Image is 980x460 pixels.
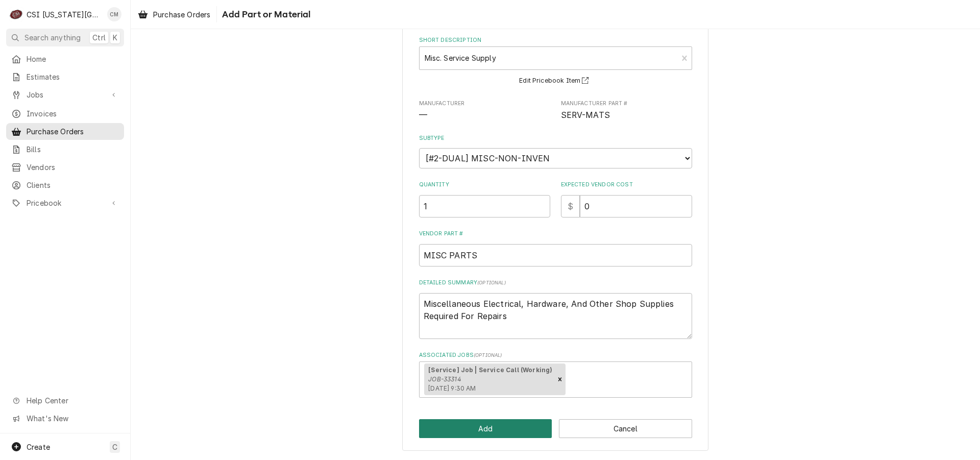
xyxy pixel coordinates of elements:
span: What's New [27,413,118,424]
span: — [419,110,427,120]
a: Purchase Orders [134,6,214,23]
a: Estimates [6,68,124,85]
button: Edit Pricebook Item [518,75,593,87]
span: K [113,32,117,43]
label: Vendor Part # [419,230,692,238]
span: Purchase Orders [27,126,119,137]
div: CSI [US_STATE][GEOGRAPHIC_DATA] [27,9,102,20]
span: Add Part or Material [219,8,310,21]
span: Help Center [27,395,118,406]
em: JOB-33314 [428,375,461,383]
a: Clients [6,177,124,193]
span: Jobs [27,89,104,100]
div: Subtype [419,134,692,168]
span: ( optional ) [474,352,502,358]
button: Add [419,419,552,438]
span: Manufacturer Part # [561,109,692,122]
div: Expected Vendor Cost [561,181,692,217]
div: Remove [object Object] [554,364,566,395]
span: SERV-MATS [561,110,610,120]
a: Invoices [6,105,124,122]
div: CM [107,7,121,21]
a: Go to Jobs [6,86,124,103]
label: Detailed Summary [419,279,692,287]
span: Manufacturer Part # [561,100,692,108]
a: Go to What's New [6,410,124,427]
div: C [9,7,23,21]
span: Ctrl [92,32,106,43]
div: Quantity [419,181,550,217]
label: Quantity [419,181,550,189]
span: Bills [27,144,119,155]
div: Short Description [419,36,692,87]
strong: [Service] Job | Service Call (Working) [428,366,552,374]
a: Go to Help Center [6,392,124,409]
textarea: Miscellaneous Electrical, Hardware, And Other Shop Supplies Required For Repairs [419,293,692,339]
span: Manufacturer [419,109,550,122]
div: Vendor Part # [419,230,692,266]
label: Associated Jobs [419,351,692,359]
div: Button Group [419,419,692,438]
a: Home [6,51,124,67]
span: Manufacturer [419,100,550,108]
span: Purchase Orders [153,9,210,20]
label: Short Description [419,36,692,44]
span: C [112,442,117,452]
a: Bills [6,141,124,158]
a: Go to Pricebook [6,195,124,211]
span: Search anything [24,32,81,43]
div: $ [561,195,580,217]
span: [DATE] 9:30 AM [428,384,476,392]
label: Expected Vendor Cost [561,181,692,189]
span: Vendors [27,162,119,173]
button: Search anythingCtrlK [6,29,124,46]
span: Clients [27,180,119,190]
div: Detailed Summary [419,279,692,338]
span: Create [27,443,50,451]
a: Purchase Orders [6,123,124,140]
span: Estimates [27,71,119,82]
div: Manufacturer Part # [561,100,692,122]
div: Associated Jobs [419,351,692,398]
span: Invoices [27,108,119,119]
button: Cancel [559,419,692,438]
div: Chancellor Morris's Avatar [107,7,121,21]
span: Home [27,54,119,64]
div: Button Group Row [419,419,692,438]
label: Subtype [419,134,692,142]
div: CSI Kansas City's Avatar [9,7,23,21]
span: ( optional ) [477,280,506,285]
div: Line Item Create/Update Form [419,2,692,398]
span: Pricebook [27,198,104,208]
div: Manufacturer [419,100,550,122]
a: Vendors [6,159,124,176]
